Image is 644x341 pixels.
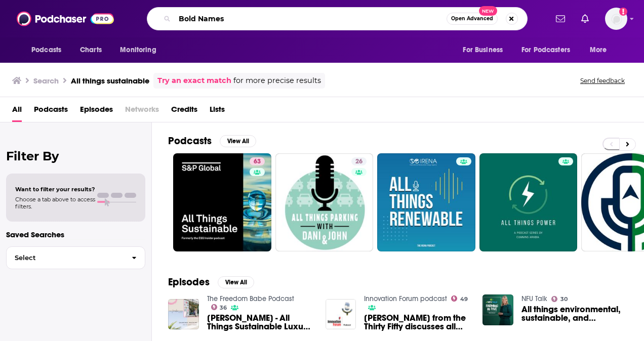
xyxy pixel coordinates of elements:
button: Select [6,246,145,269]
button: open menu [583,40,620,60]
a: NFU Talk [521,294,547,303]
img: Podchaser - Follow, Share and Rate Podcasts [17,9,114,28]
a: Charts [73,40,108,60]
span: Charts [80,43,102,57]
span: Open Advanced [451,16,493,21]
h3: Search [33,76,59,86]
span: For Podcasters [521,43,570,57]
button: Send feedback [577,76,628,85]
img: Chris Scott from the Thirty Fifty discusses all things sustainable wine [326,299,356,330]
a: Credits [171,101,197,122]
button: View All [218,276,254,288]
h2: Podcasts [168,135,212,147]
a: 26 [351,157,367,165]
div: Search podcasts, credits, & more... [147,7,528,30]
span: New [479,6,497,16]
a: Show notifications dropdown [577,10,593,27]
a: 26 [275,153,374,251]
span: for more precise results [233,75,321,87]
span: Select [7,254,124,261]
h3: All things sustainable [71,76,149,86]
img: Courtney Watkins - All Things Sustainable Luxury Fashion [168,299,199,330]
span: 30 [560,297,568,302]
a: 49 [451,295,468,302]
h2: Episodes [168,276,210,288]
a: Courtney Watkins - All Things Sustainable Luxury Fashion [207,314,313,331]
span: [PERSON_NAME] - All Things Sustainable Luxury Fashion [207,314,313,331]
span: Choose a tab above to access filters. [15,196,95,210]
button: Show profile menu [605,8,627,30]
button: open menu [515,40,585,60]
h2: Filter By [6,149,145,163]
button: open menu [113,40,169,60]
a: Lists [210,101,225,122]
span: All things environmental, sustainable, and [DEMOGRAPHIC_DATA] [521,305,628,322]
a: 30 [551,296,568,302]
span: 36 [220,306,227,310]
img: User Profile [605,8,627,30]
span: Want to filter your results? [15,186,95,193]
a: Innovation Forum podcast [364,294,447,303]
svg: Add a profile image [619,8,627,16]
button: View All [220,135,256,147]
p: Saved Searches [6,230,145,239]
a: Show notifications dropdown [552,10,569,27]
button: Open AdvancedNew [447,13,498,25]
span: Podcasts [31,43,61,57]
a: All [12,101,22,122]
a: Try an exact match [157,75,231,87]
span: 63 [254,157,261,167]
span: [PERSON_NAME] from the Thirty Fifty discusses all things sustainable wine [364,314,470,331]
button: open menu [24,40,74,60]
a: The Freedom Babe Podcast [207,294,294,303]
input: Search podcasts, credits, & more... [175,11,447,27]
span: Monitoring [120,43,156,57]
span: Networks [125,101,159,122]
img: All things environmental, sustainable, and British [482,294,513,325]
span: For Business [463,43,503,57]
a: All things environmental, sustainable, and British [521,305,628,322]
span: Logged in as eseto [605,8,627,30]
a: PodcastsView All [168,135,256,147]
a: 36 [211,304,227,310]
span: 49 [460,297,468,302]
span: 26 [355,157,363,167]
a: 63 [250,157,265,165]
a: Podcasts [34,101,68,122]
span: More [590,43,607,57]
a: Chris Scott from the Thirty Fifty discusses all things sustainable wine [364,314,470,331]
button: open menu [456,40,515,60]
a: 63 [173,153,271,251]
a: Episodes [80,101,113,122]
a: EpisodesView All [168,276,254,288]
